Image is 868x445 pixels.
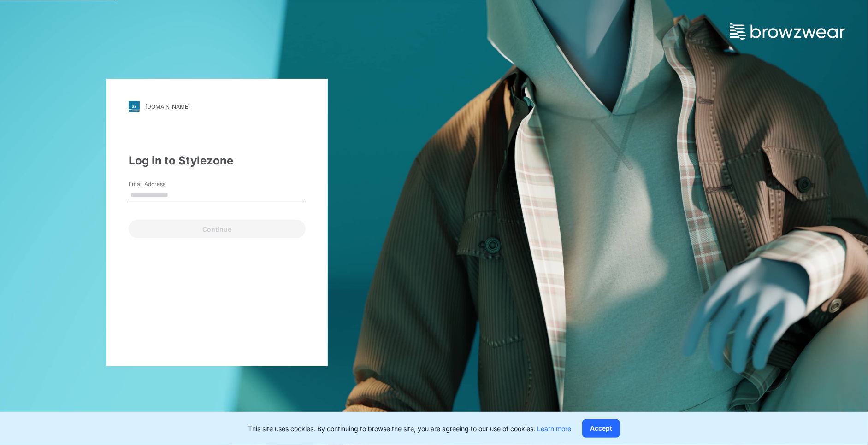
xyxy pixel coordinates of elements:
[129,152,306,169] div: Log in to Stylezone
[537,425,571,433] a: Learn more
[730,23,845,40] img: browzwear-logo.73288ffb.svg
[129,101,140,112] img: svg+xml;base64,PHN2ZyB3aWR0aD0iMjgiIGhlaWdodD0iMjgiIHZpZXdCb3g9IjAgMCAyOCAyOCIgZmlsbD0ibm9uZSIgeG...
[248,424,571,433] p: This site uses cookies. By continuing to browse the site, you are agreeing to our use of cookies.
[129,180,193,188] label: Email Address
[129,101,306,112] a: [DOMAIN_NAME]
[145,103,190,110] div: [DOMAIN_NAME]
[582,419,620,438] button: Accept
